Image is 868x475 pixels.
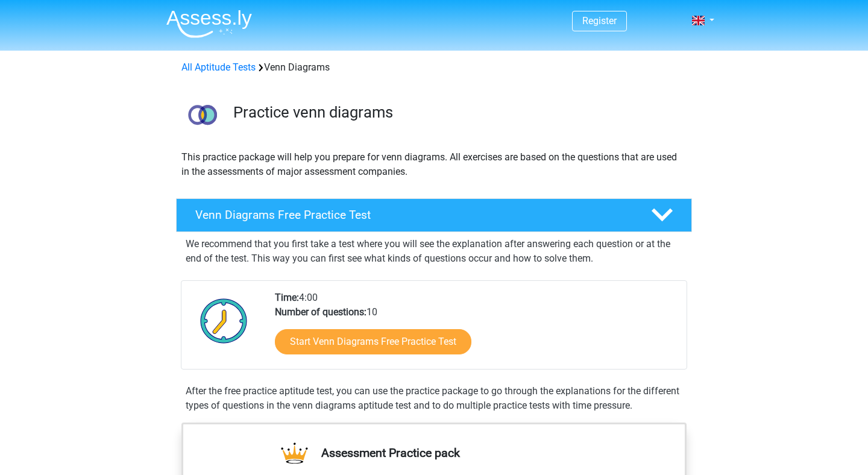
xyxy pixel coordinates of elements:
[166,10,252,38] img: Assessly
[181,150,687,179] p: This practice package will help you prepare for venn diagrams. All exercises are based on the que...
[266,291,686,369] div: 4:00 10
[275,292,299,303] b: Time:
[193,291,254,351] img: Clock
[186,237,682,266] p: We recommend that you first take a test where you will see the explanation after answering each q...
[177,60,691,75] div: Venn Diagrams
[181,61,256,73] a: All Aptitude Tests
[181,384,687,413] div: After the free practice aptitude test, you can use the practice package to go through the explana...
[195,208,632,222] h4: Venn Diagrams Free Practice Test
[275,306,366,318] b: Number of questions:
[582,15,617,27] a: Register
[171,198,697,232] a: Venn Diagrams Free Practice Test
[275,329,471,354] a: Start Venn Diagrams Free Practice Test
[233,103,682,122] h3: Practice venn diagrams
[177,89,228,140] img: venn diagrams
